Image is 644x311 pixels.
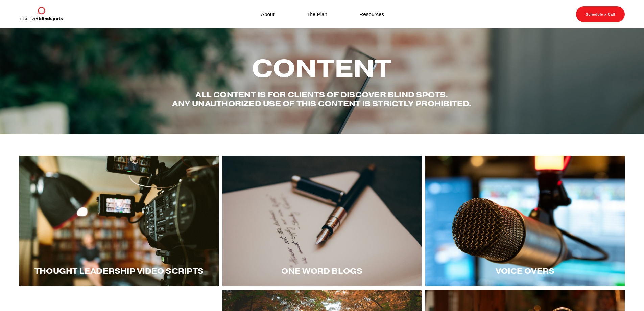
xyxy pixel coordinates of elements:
[172,90,473,108] h4: All content is for Clients of Discover Blind spots. Any unauthorized use of this content is stric...
[496,266,554,276] span: Voice Overs
[307,9,327,19] a: The Plan
[359,9,384,19] a: Resources
[261,9,275,19] a: About
[281,266,362,276] span: One word blogs
[34,266,204,276] span: Thought LEadership Video Scripts
[19,6,63,22] img: Discover Blind Spots
[576,6,625,22] a: Schedule a Call
[172,55,473,82] h2: Content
